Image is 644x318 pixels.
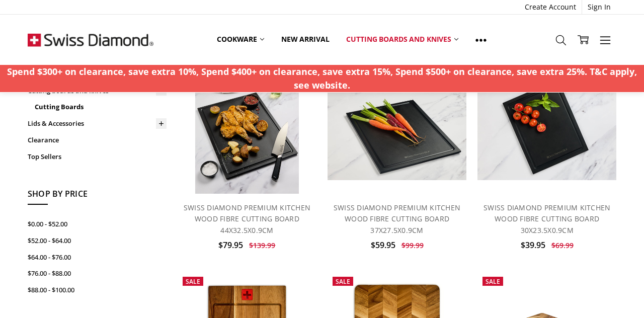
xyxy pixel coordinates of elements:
[273,28,338,50] a: New arrival
[521,240,545,251] span: $39.95
[401,241,424,250] span: $99.99
[477,55,616,194] a: SWISS DIAMOND PREMIUM KITCHEN WOOD FIBRE CUTTING BOARD 30X23.5X0.9CM
[28,216,167,232] a: $0.00 - $52.00
[28,249,167,266] a: $64.00 - $76.00
[338,28,467,50] a: Cutting boards and knives
[28,15,153,65] img: Free Shipping On Every Order
[328,69,466,180] img: SWISS DIAMOND PREMIUM KITCHEN WOOD FIBRE CUTTING BOARD 37X27.5X0.9CM
[28,188,167,205] h5: Shop By Price
[186,277,200,286] span: Sale
[218,240,243,251] span: $79.95
[28,232,167,249] a: $52.00 - $64.00
[328,55,466,194] a: SWISS DIAMOND PREMIUM KITCHEN WOOD FIBRE CUTTING BOARD 37X27.5X0.9CM
[486,277,500,286] span: Sale
[336,277,350,286] span: Sale
[484,203,610,235] a: SWISS DIAMOND PREMIUM KITCHEN WOOD FIBRE CUTTING BOARD 30X23.5X0.9CM
[28,115,167,132] a: Lids & Accessories
[28,132,167,148] a: Clearance
[208,28,273,50] a: Cookware
[35,99,167,115] a: Cutting Boards
[334,203,460,235] a: SWISS DIAMOND PREMIUM KITCHEN WOOD FIBRE CUTTING BOARD 37X27.5X0.9CM
[6,65,639,92] p: Spend $300+ on clearance, save extra 10%, Spend $400+ on clearance, save extra 15%, Spend $500+ o...
[467,28,495,51] a: Show All
[371,240,395,251] span: $59.95
[195,55,299,194] img: SWISS DIAMOND PREMIUM KITCHEN WOOD FIBRE CUTTING BOARD 44X32.5X0.9CM
[477,69,616,180] img: SWISS DIAMOND PREMIUM KITCHEN WOOD FIBRE CUTTING BOARD 30X23.5X0.9CM
[28,282,167,298] a: $88.00 - $100.00
[249,241,275,250] span: $139.99
[178,55,316,194] a: SWISS DIAMOND PREMIUM KITCHEN WOOD FIBRE CUTTING BOARD 44X32.5X0.9CM
[551,241,574,250] span: $69.99
[28,265,167,282] a: $76.00 - $88.00
[28,148,167,165] a: Top Sellers
[184,203,310,235] a: SWISS DIAMOND PREMIUM KITCHEN WOOD FIBRE CUTTING BOARD 44X32.5X0.9CM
